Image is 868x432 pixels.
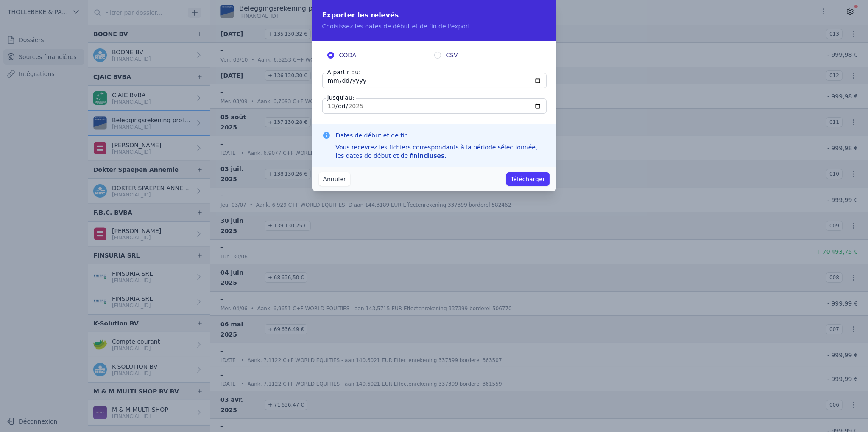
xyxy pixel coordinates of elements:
[434,52,441,59] input: CSV
[336,131,546,140] h3: Dates de début et de fin
[434,51,541,59] label: CSV
[506,172,549,186] button: Télécharger
[326,93,356,102] label: Jusqu'au:
[327,51,434,59] label: CODA
[319,172,350,186] button: Annuler
[327,52,334,59] input: CODA
[446,51,458,59] span: CSV
[326,68,363,76] label: A partir du:
[339,51,357,59] span: CODA
[322,10,546,20] h2: Exporter les relevés
[417,152,444,159] strong: incluses
[336,143,546,160] div: Vous recevrez les fichiers correspondants à la période sélectionnée, les dates de début et de fin .
[322,22,546,31] p: Choisissez les dates de début et de fin de l'export.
